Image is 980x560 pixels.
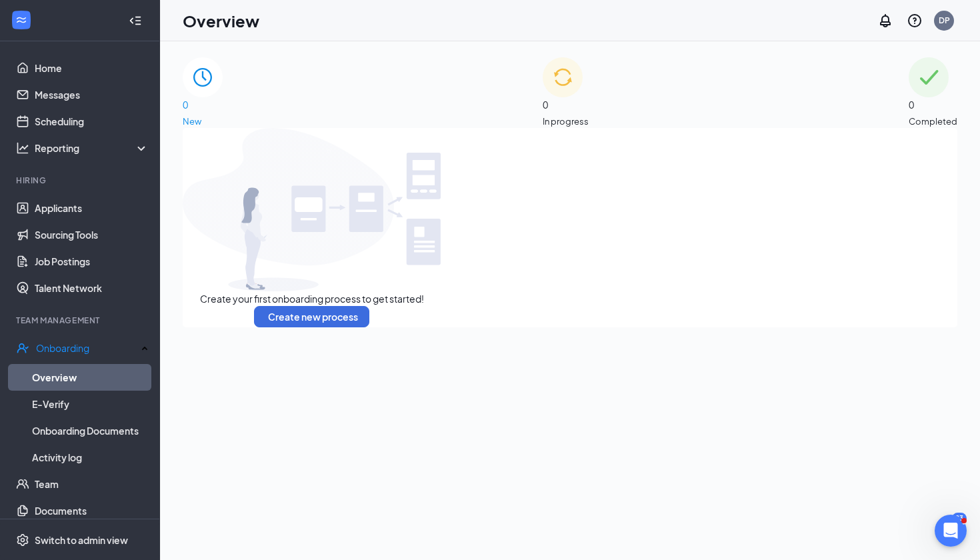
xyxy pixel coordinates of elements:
[35,81,149,108] a: Messages
[35,275,149,301] a: Talent Network
[15,13,28,27] svg: WorkstreamLogo
[32,444,149,471] a: Activity log
[36,341,137,355] div: Onboarding
[952,513,967,524] div: 23
[16,533,29,547] svg: Settings
[35,497,149,524] a: Documents
[907,13,923,29] svg: QuestionInfo
[16,175,146,186] div: Hiring
[254,306,369,327] button: PlusCreate new process
[32,417,149,444] a: Onboarding Documents
[543,115,589,128] span: In progress
[200,291,424,306] span: Create your first onboarding process to get started!
[35,221,149,248] a: Sourcing Tools
[183,97,223,112] span: 0
[35,55,149,81] a: Home
[543,97,589,112] span: 0
[35,471,149,497] a: Team
[16,141,29,155] svg: Analysis
[35,195,149,221] a: Applicants
[35,248,149,275] a: Job Postings
[183,115,223,128] span: New
[16,315,146,326] div: Team Management
[909,115,957,128] span: Completed
[183,9,259,32] h1: Overview
[35,141,149,155] div: Reporting
[35,108,149,135] a: Scheduling
[32,391,149,417] a: E-Verify
[32,364,149,391] a: Overview
[909,97,957,112] span: 0
[35,533,128,547] div: Switch to admin view
[877,13,893,29] svg: Notifications
[16,341,29,355] svg: UserCheck
[939,15,950,26] div: DP
[935,515,967,547] iframe: Intercom live chat
[129,14,142,27] svg: Collapse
